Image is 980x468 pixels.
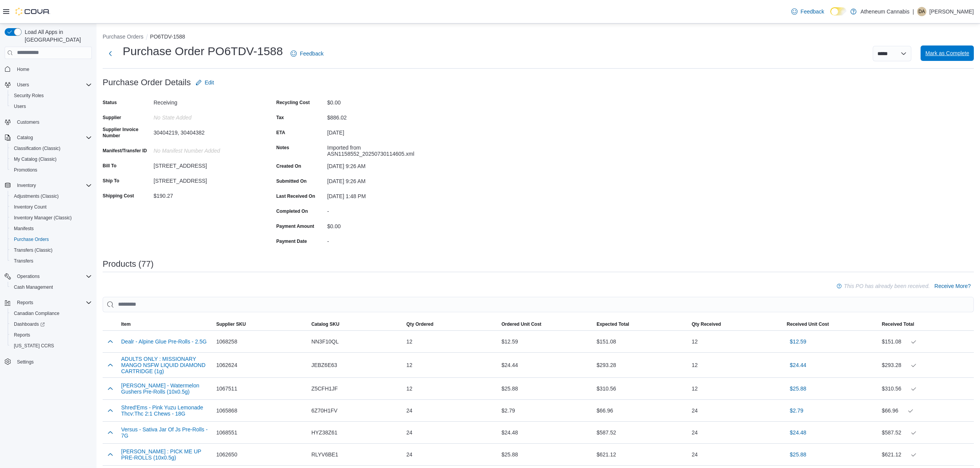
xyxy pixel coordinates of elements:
button: Purchase Orders [8,234,95,245]
div: $2.79 [498,403,593,418]
span: Security Roles [11,91,92,100]
button: Received Total [879,318,974,330]
nav: Complex example [5,61,92,387]
span: My Catalog (Classic) [14,156,57,162]
span: Catalog SKU [311,321,340,327]
span: $24.44 [790,361,806,369]
h3: Products (77) [103,259,154,269]
span: Dashboards [14,321,45,327]
span: Adjustments (Classic) [14,193,59,199]
span: Inventory Count [14,204,47,210]
button: Expected Total [593,318,688,330]
label: Ship To [103,178,119,184]
span: JEBZ6E63 [311,360,337,370]
button: Home [2,64,95,75]
a: Canadian Compliance [11,309,63,318]
button: Security Roles [8,90,95,101]
span: 1065868 [216,406,237,415]
span: Canadian Compliance [11,309,92,318]
div: $24.44 [498,357,593,373]
span: Manifests [11,224,92,233]
div: 12 [403,334,498,349]
div: 24 [689,403,784,418]
a: Feedback [788,4,827,19]
span: Edit [205,79,214,86]
button: $24.44 [787,357,809,373]
a: Dashboards [8,319,95,330]
div: [DATE] 9:26 AM [327,175,431,184]
div: Destiny Ashdown [917,7,926,16]
span: Load All Apps in [GEOGRAPHIC_DATA] [22,28,92,44]
div: $886.02 [327,111,431,121]
span: Classification (Classic) [11,144,92,153]
span: Qty Received [692,321,721,327]
button: [PERSON_NAME] : PICK ME UP PRE-ROLLS (10x0.5g) [121,448,210,461]
span: Users [14,103,26,109]
span: Users [11,102,92,111]
div: $190.27 [154,190,257,199]
span: Customers [17,119,39,125]
button: Adjustments (Classic) [8,191,95,202]
div: [DATE] 9:26 AM [327,160,431,169]
p: | [912,7,914,16]
div: $587.52 [593,425,688,440]
span: Qty Ordered [406,321,433,327]
span: RLYV6BE1 [311,450,338,459]
a: Inventory Count [11,202,50,212]
div: $0.00 [327,96,431,106]
button: Inventory [14,181,39,190]
label: Created On [276,163,301,169]
div: No State added [154,111,257,121]
span: Classification (Classic) [14,145,61,152]
button: $12.59 [787,334,809,349]
span: Operations [14,272,92,281]
span: Ordered Unit Cost [502,321,541,327]
span: Manifests [14,226,34,232]
label: Notes [276,145,289,151]
a: Manifests [11,224,37,233]
div: [DATE] [327,126,431,136]
button: Manifests [8,223,95,234]
span: Catalog [17,135,33,141]
a: Settings [14,357,37,367]
a: Dashboards [11,320,48,329]
a: Customers [14,118,42,127]
div: $66.96 [593,403,688,418]
span: Operations [17,273,40,279]
button: Promotions [8,165,95,175]
button: My Catalog (Classic) [8,154,95,165]
label: Bill To [103,163,117,169]
div: 12 [689,381,784,396]
span: $12.59 [790,338,806,345]
h3: Purchase Order Details [103,78,191,87]
button: PO6TDV-1588 [150,34,185,40]
label: Last Received On [276,193,315,199]
label: Manifest/Transfer ID [103,148,147,154]
span: Settings [17,359,34,365]
label: Submitted On [276,178,307,184]
div: 12 [689,357,784,373]
div: 12 [689,334,784,349]
span: 1062650 [216,450,237,459]
span: Inventory [14,181,92,190]
div: $151.08 [593,334,688,349]
span: Dashboards [11,320,92,329]
button: Operations [2,271,95,282]
p: This PO has already been received. [844,281,930,291]
span: Purchase Orders [11,235,92,244]
span: Security Roles [14,93,44,99]
span: 1062624 [216,360,237,370]
input: Dark Mode [830,7,847,15]
span: $24.48 [790,429,806,436]
a: Home [14,65,32,74]
label: ETA [276,130,285,136]
label: Recycling Cost [276,99,310,106]
button: Shred'Ems - Pink Yuzu Lemonade Thcv:Thc 2:1 Chews - 18G [121,404,210,417]
span: 1068258 [216,337,237,346]
a: Inventory Manager (Classic) [11,213,75,222]
span: [US_STATE] CCRS [14,343,54,349]
div: $293.28 [882,360,971,370]
a: Adjustments (Classic) [11,192,62,201]
button: Customers [2,116,95,128]
label: Payment Amount [276,223,314,229]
